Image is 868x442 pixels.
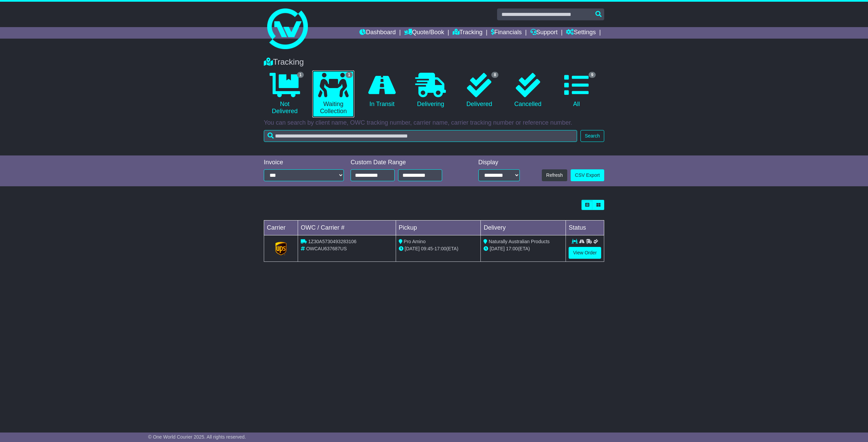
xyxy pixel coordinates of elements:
[421,246,433,251] span: 09:45
[566,27,596,39] a: Settings
[481,220,566,235] td: Delivery
[490,246,505,251] span: [DATE]
[359,27,396,39] a: Dashboard
[580,130,604,142] button: Search
[351,159,459,166] div: Custom Date Range
[312,70,354,118] a: 1 Waiting Collection
[275,242,287,255] img: GetCarrierServiceLogo
[491,72,498,78] span: 8
[264,220,298,235] td: Carrier
[399,245,478,252] div: - (ETA)
[506,246,518,251] span: 17:00
[530,27,558,39] a: Support
[264,159,344,166] div: Invoice
[458,70,500,110] a: 8 Delivered
[434,246,446,251] span: 17:00
[361,70,403,110] a: In Transit
[308,239,356,244] span: 1Z30A5730493283106
[264,70,305,118] a: 1 Not Delivered
[453,27,482,39] a: Tracking
[264,119,604,127] p: You can search by client name, OWC tracking number, carrier name, carrier tracking number or refe...
[404,239,426,244] span: Pro Amino
[148,434,246,440] span: © One World Courier 2025. All rights reserved.
[396,220,481,235] td: Pickup
[478,159,520,166] div: Display
[404,27,444,39] a: Quote/Book
[410,70,451,110] a: Delivering
[542,169,567,181] button: Refresh
[507,70,549,110] a: Cancelled
[566,220,604,235] td: Status
[491,27,522,39] a: Financials
[569,247,601,259] a: View Order
[405,246,420,251] span: [DATE]
[297,72,304,78] span: 1
[298,220,396,235] td: OWC / Carrier #
[346,72,353,78] span: 1
[589,72,596,78] span: 9
[489,239,550,244] span: Naturally Australian Products
[306,246,347,251] span: OWCAU637687US
[556,70,597,110] a: 9 All
[571,169,604,181] a: CSV Export
[484,245,563,252] div: (ETA)
[260,57,608,67] div: Tracking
